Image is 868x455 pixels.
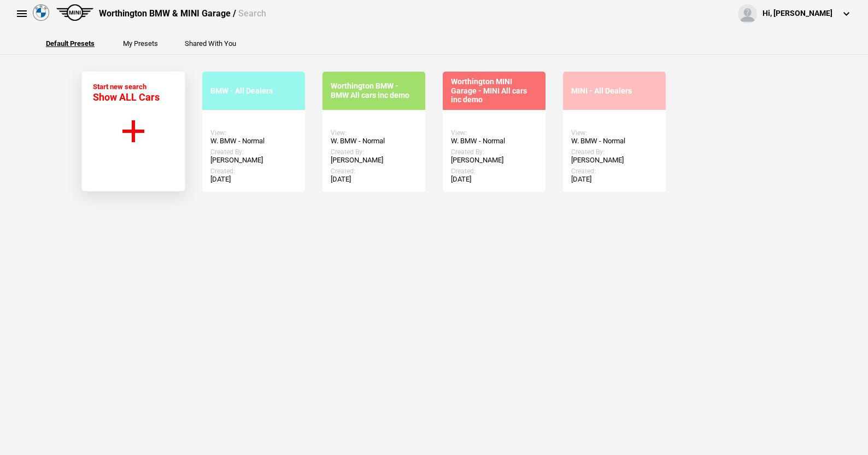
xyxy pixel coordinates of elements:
div: W. BMW - Normal [451,137,537,145]
div: [DATE] [571,175,658,184]
div: [PERSON_NAME] [451,156,537,165]
div: Start new search [93,83,160,103]
div: [DATE] [331,175,417,184]
button: Default Presets [46,40,95,47]
img: mini.png [56,4,93,21]
div: [DATE] [210,175,297,184]
div: W. BMW - Normal [571,137,658,145]
div: Created: [331,167,417,175]
div: View: [451,129,537,137]
div: [PERSON_NAME] [571,156,658,165]
span: Show ALL Cars [93,91,160,103]
div: Created By: [571,148,658,156]
div: Created By: [451,148,537,156]
div: Worthington BMW - BMW All cars inc demo [331,81,417,100]
button: Shared With You [185,40,236,47]
div: MINI - All Dealers [571,86,658,96]
div: Created: [571,167,658,175]
div: Worthington BMW & MINI Garage / [99,8,266,20]
div: Hi, [PERSON_NAME] [763,8,832,19]
button: My Presets [123,40,158,47]
div: W. BMW - Normal [331,137,417,145]
div: [PERSON_NAME] [210,156,297,165]
button: Start new search Show ALL Cars [81,71,185,191]
div: BMW - All Dealers [210,86,297,96]
div: Created: [210,167,297,175]
div: Worthington MINI Garage - MINI All cars inc demo [451,77,537,104]
div: View: [571,129,658,137]
div: View: [210,129,297,137]
div: Created By: [331,148,417,156]
img: bmw.png [33,4,49,21]
div: Created By: [210,148,297,156]
div: View: [331,129,417,137]
span: Search [238,8,266,19]
div: Created: [451,167,537,175]
div: [PERSON_NAME] [331,156,417,165]
div: [DATE] [451,175,537,184]
div: W. BMW - Normal [210,137,297,145]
